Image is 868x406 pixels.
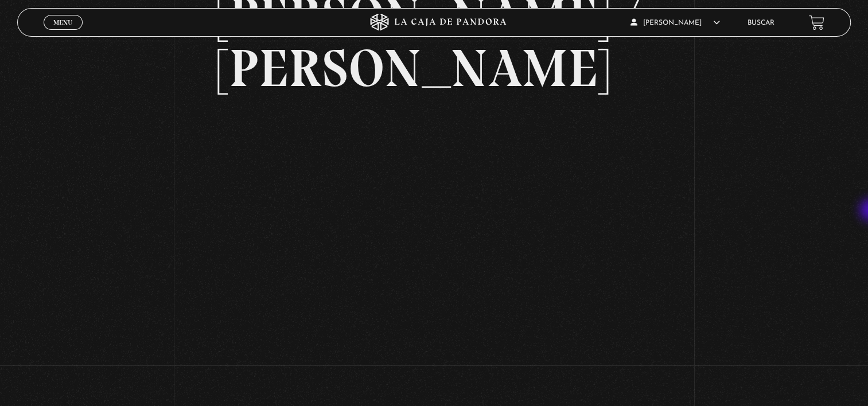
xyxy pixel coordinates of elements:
[748,19,774,26] a: Buscar
[809,15,824,30] a: View your shopping cart
[53,19,72,26] span: Menu
[217,112,651,356] iframe: Dailymotion video player – PROGRAMA EDITADO 29-8 TRUMP-MAD-
[49,29,76,37] span: Cerrar
[630,19,720,26] span: [PERSON_NAME]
